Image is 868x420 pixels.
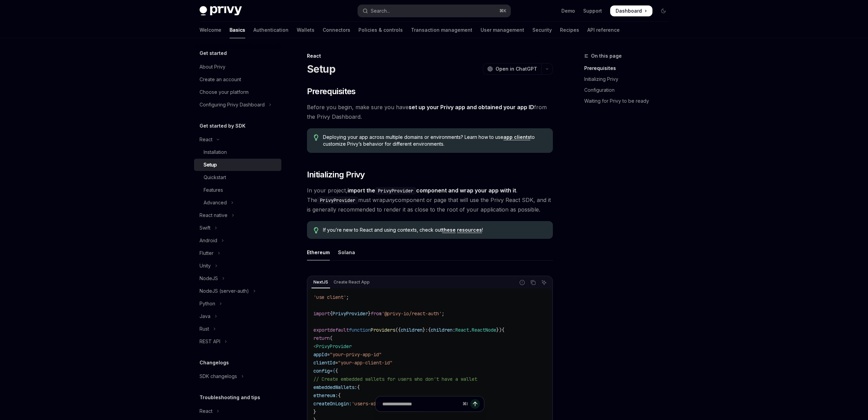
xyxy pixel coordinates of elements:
[395,327,401,333] span: ({
[425,327,428,333] span: :
[194,335,281,348] button: Toggle REST API section
[204,186,223,194] div: Features
[375,187,416,194] code: PrivyProvider
[307,102,553,121] span: Before you begin, make sure you have from the Privy Dashboard.
[200,22,221,38] a: Welcome
[368,310,371,317] span: }
[200,6,242,16] img: dark logo
[313,360,335,366] span: clientId
[333,310,368,317] span: PrivyProvider
[532,22,552,38] a: Security
[200,274,218,283] div: NodeJS
[333,368,335,374] span: {
[503,134,530,140] a: app clients
[584,74,674,85] a: Initializing Privy
[330,368,333,374] span: =
[204,199,227,207] div: Advanced
[200,312,210,320] div: Java
[316,343,352,349] span: PrivyProvider
[200,224,210,232] div: Swift
[307,186,553,214] span: In your project, . The must wrap component or page that will use the Privy React SDK, and it is g...
[455,327,469,333] span: React
[194,285,281,297] button: Toggle NodeJS (server-auth) section
[200,300,215,308] div: Python
[496,327,502,333] span: })
[194,310,281,322] button: Toggle Java section
[297,22,314,38] a: Wallets
[204,173,226,182] div: Quickstart
[307,63,335,75] h1: Setup
[253,22,289,38] a: Authentication
[314,134,319,141] svg: Tip
[457,227,482,233] a: resources
[307,169,365,180] span: Initializing Privy
[330,351,382,358] span: "your-privy-app-id"
[194,73,281,86] a: Create an account
[200,49,227,57] h5: Get started
[200,249,214,257] div: Flutter
[483,63,541,75] button: Open in ChatGPT
[560,22,579,38] a: Recipes
[200,63,225,71] div: About Privy
[200,88,249,96] div: Choose your platform
[358,5,511,17] button: Open search
[200,135,212,144] div: React
[313,327,330,333] span: export
[338,360,393,366] span: "your-app-client-id"
[346,294,349,300] span: ;
[330,335,333,341] span: (
[194,405,281,417] button: Toggle React section
[194,61,281,73] a: About Privy
[330,310,333,317] span: {
[382,310,442,317] span: '@privy-io/react-auth'
[529,278,538,287] button: Copy the contents from the code block
[200,393,260,402] h5: Troubleshooting and tips
[423,327,425,333] span: }
[453,327,455,333] span: :
[561,8,575,14] a: Demo
[431,327,453,333] span: children
[327,351,330,358] span: =
[330,327,349,333] span: default
[194,99,281,111] button: Toggle Configuring Privy Dashboard section
[204,161,217,169] div: Setup
[338,392,341,399] span: {
[335,368,338,374] span: {
[194,234,281,247] button: Toggle Android section
[469,327,472,333] span: .
[194,260,281,272] button: Toggle Unity section
[357,384,360,390] span: {
[313,343,316,349] span: <
[194,323,281,335] button: Toggle Rust section
[499,8,506,14] span: ⌘ K
[194,209,281,221] button: Toggle React native section
[314,227,319,233] svg: Tip
[409,104,534,111] a: set up your Privy app and obtained your app ID
[442,310,444,317] span: ;
[200,287,249,295] div: NodeJS (server-auth)
[584,85,674,96] a: Configuration
[591,52,622,60] span: On this page
[371,7,390,15] div: Search...
[313,335,330,341] span: return
[382,396,460,411] input: Ask a question...
[502,327,504,333] span: {
[584,96,674,106] a: Waiting for Privy to be ready
[313,310,330,317] span: import
[371,310,382,317] span: from
[610,5,652,16] a: Dashboard
[194,86,281,98] a: Choose your platform
[200,372,237,380] div: SDK changelogs
[313,392,338,399] span: ethereum:
[335,360,338,366] span: =
[583,8,602,14] a: Support
[200,101,265,109] div: Configuring Privy Dashboard
[371,327,395,333] span: Providers
[307,244,330,260] div: Ethereum
[200,325,209,333] div: Rust
[317,197,358,204] code: PrivyProvider
[401,327,423,333] span: children
[307,86,356,97] span: Prerequisites
[349,327,371,333] span: function
[200,359,229,367] h5: Changelogs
